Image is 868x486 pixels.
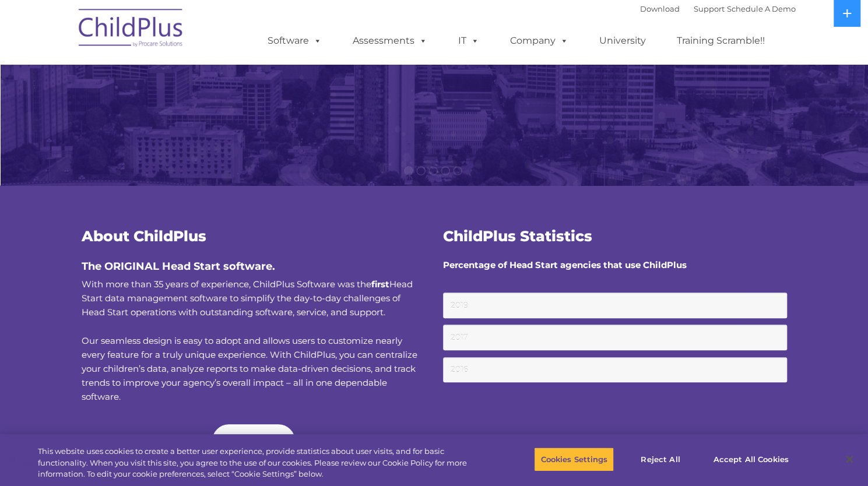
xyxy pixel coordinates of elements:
button: Close [837,446,862,472]
span: With more than 35 years of experience, ChildPlus Software was the Head Start data management soft... [82,279,413,318]
a: Support [694,4,725,13]
b: first [371,279,389,290]
span: ChildPlus Statistics [443,227,592,245]
a: Training Scramble!! [665,29,776,52]
img: ChildPlus by Procare Solutions [73,1,189,59]
small: 2019 [443,293,787,318]
div: This website uses cookies to create a better user experience, provide statistics about user visit... [38,446,477,480]
button: Reject All [624,447,697,471]
small: 2017 [443,325,787,350]
a: Company [498,29,580,52]
font: | [640,4,796,13]
a: Learn More [212,424,295,457]
strong: Percentage of Head Start agencies that use ChildPlus [443,259,687,270]
span: About ChildPlus [82,227,206,245]
a: IT [447,29,491,52]
a: Assessments [341,29,439,52]
a: Download [640,4,680,13]
button: Cookies Settings [534,447,614,471]
a: University [588,29,658,52]
span: The ORIGINAL Head Start software. [82,260,275,273]
button: Accept All Cookies [707,447,795,471]
a: Software [256,29,333,52]
small: 2016 [443,357,787,383]
span: Our seamless design is easy to adopt and allows users to customize nearly every feature for a tru... [82,335,417,402]
a: Schedule A Demo [727,4,796,13]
